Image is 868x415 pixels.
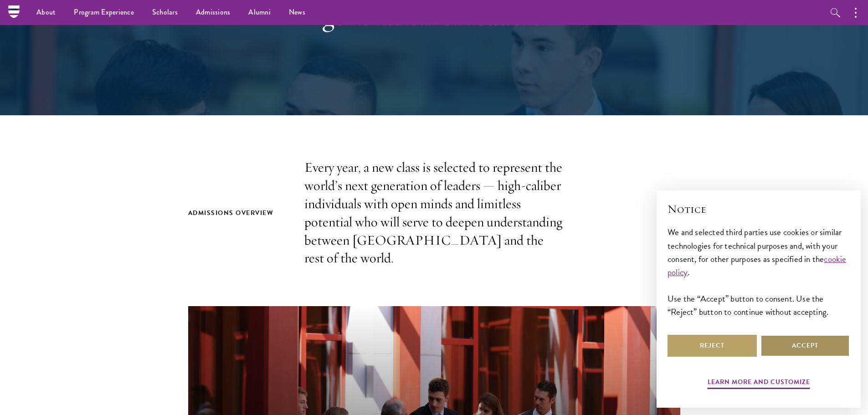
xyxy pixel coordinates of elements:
[708,376,810,390] button: Learn more and customize
[304,159,564,267] p: Every year, a new class is selected to represent the world’s next generation of leaders — high-ca...
[668,335,757,357] button: Reject
[668,201,850,217] h2: Notice
[188,207,286,219] h2: Admissions Overview
[668,252,847,279] a: cookie policy
[760,335,850,357] button: Accept
[668,225,850,318] div: We and selected third parties use cookies or similar technologies for technical purposes and, wit...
